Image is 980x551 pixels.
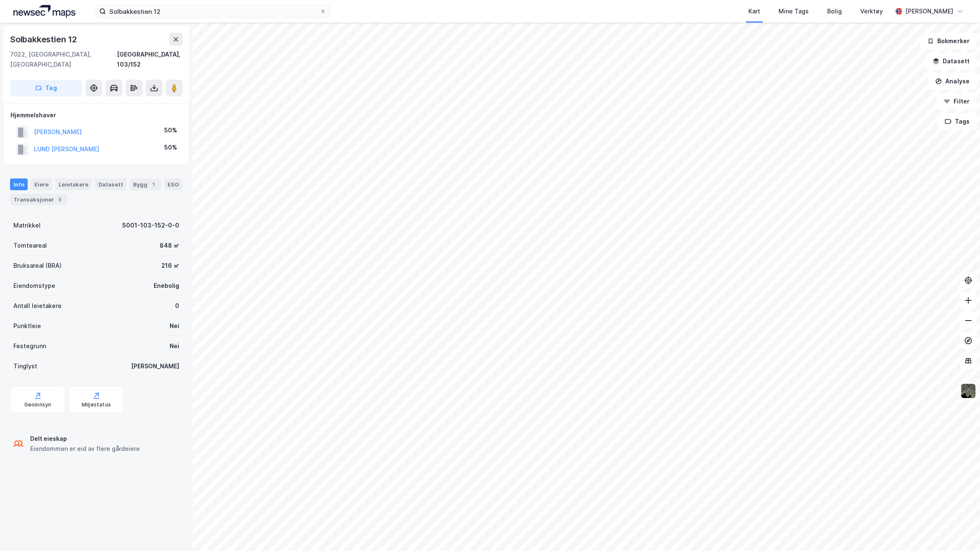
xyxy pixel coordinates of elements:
div: 7022, [GEOGRAPHIC_DATA], [GEOGRAPHIC_DATA] [10,49,117,70]
div: Bruksareal (BRA) [13,261,62,271]
div: Leietakere [55,178,92,190]
input: Søk på adresse, matrikkel, gårdeiere, leietakere eller personer [106,5,320,18]
button: Datasett [926,53,977,70]
div: 50% [164,142,177,153]
div: Enebolig [154,281,179,291]
div: Tinglyst [13,361,37,371]
div: Nei [170,321,179,331]
div: Festegrunn [13,341,46,351]
div: Bolig [827,6,842,16]
div: Eiendommen er eid av flere gårdeiere [30,444,140,454]
div: ESG [164,178,182,190]
div: Delt eieskap [30,434,140,444]
div: Geoinnsyn [24,401,52,408]
div: Solbakkestien 12 [10,33,79,46]
div: 50% [164,125,177,135]
div: [GEOGRAPHIC_DATA], 103/152 [117,49,183,70]
div: Nei [170,341,179,351]
button: Bokmerker [920,33,977,49]
div: 5001-103-152-0-0 [122,220,179,230]
div: 848 ㎡ [160,241,179,251]
div: Verktøy [860,6,883,16]
div: [PERSON_NAME] [905,6,953,16]
div: Eiendomstype [13,281,55,291]
div: Eiere [31,178,52,190]
div: Punktleie [13,321,41,331]
div: [PERSON_NAME] [131,361,179,371]
div: 5 [56,195,64,204]
div: Antall leietakere [13,301,62,311]
button: Analyse [928,73,977,90]
div: Kontrollprogram for chat [938,511,980,551]
div: Info [10,178,28,190]
div: Tomteareal [13,241,47,251]
div: Datasett [95,178,126,190]
img: logo.a4113a55bc3d86da70a041830d287a7e.svg [13,5,75,18]
div: 216 ㎡ [161,261,179,271]
div: Miljøstatus [82,401,111,408]
button: Filter [936,93,977,110]
img: 9k= [960,383,976,399]
iframe: Chat Widget [938,511,980,551]
div: Mine Tags [779,6,809,16]
button: Tag [10,80,82,96]
div: Transaksjoner [10,194,67,205]
div: Kart [748,6,760,16]
div: 1 [149,180,157,189]
div: Matrikkel [13,220,41,230]
button: Tags [938,113,977,130]
div: 0 [175,301,179,311]
div: Hjemmelshaver [10,110,182,120]
div: Bygg [130,178,161,190]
